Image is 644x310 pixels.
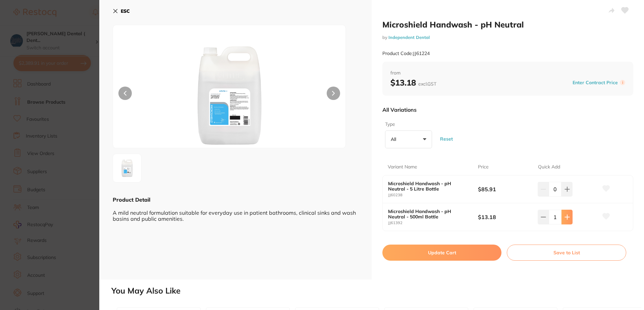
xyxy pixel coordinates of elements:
button: All [385,131,432,149]
b: $85.91 [478,186,532,193]
b: Microshield Handwash - pH Neutral - 500ml Bottle [388,209,469,219]
a: Independent Dental [388,35,430,40]
b: ESC [121,8,130,14]
button: Save to List [507,245,626,261]
b: $13.18 [390,77,436,88]
small: JJ61392 [388,221,478,225]
div: A mild neutral formulation suitable for everyday use in patient bathrooms, clinical sinks and was... [113,203,358,222]
p: Quick Add [538,164,560,170]
img: d2lkdGg9MTkyMA [160,42,299,148]
h2: Microshield Handwash - pH Neutral [382,19,633,30]
span: excl. GST [418,81,436,87]
small: by [382,35,633,40]
label: Type [385,121,430,128]
img: d2lkdGg9MTkyMA [115,156,139,180]
button: Reset [438,126,455,151]
p: Variant Name [388,164,417,170]
h2: You May Also Like [111,286,641,296]
p: All Variations [382,106,417,113]
p: Price [478,164,489,170]
small: Product Code: JJ61224 [382,51,430,56]
b: Product Detail [113,196,150,203]
b: Microshield Handwash - pH Neutral - 5 Litre Bottle [388,181,469,192]
button: ESC [113,5,130,17]
b: $13.18 [478,213,532,221]
button: Enter Contract Price [571,80,620,86]
small: JJ60238 [388,193,478,197]
span: from [390,70,625,76]
p: All [391,136,399,142]
button: Update Cart [382,245,501,261]
label: i [620,80,625,85]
